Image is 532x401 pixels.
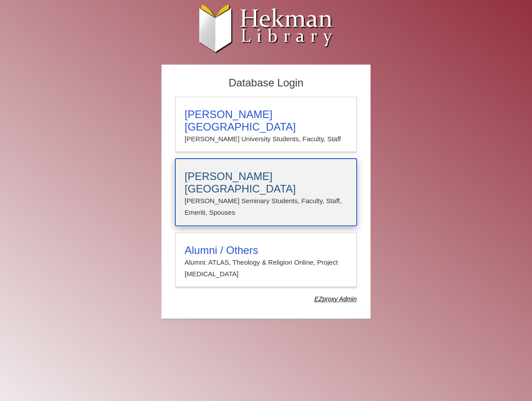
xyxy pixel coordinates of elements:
h3: [PERSON_NAME][GEOGRAPHIC_DATA] [185,108,347,133]
p: Alumni: ATLAS, Theology & Religion Online, Project [MEDICAL_DATA] [185,257,347,280]
summary: Alumni / OthersAlumni: ATLAS, Theology & Religion Online, Project [MEDICAL_DATA] [185,244,347,280]
h3: Alumni / Others [185,244,347,257]
h3: [PERSON_NAME][GEOGRAPHIC_DATA] [185,170,347,195]
a: [PERSON_NAME][GEOGRAPHIC_DATA][PERSON_NAME] Seminary Students, Faculty, Staff, Emeriti, Spouses [175,159,357,226]
dfn: Use Alumni login [314,295,357,303]
p: [PERSON_NAME] University Students, Faculty, Staff [185,133,347,145]
p: [PERSON_NAME] Seminary Students, Faculty, Staff, Emeriti, Spouses [185,195,347,219]
a: [PERSON_NAME][GEOGRAPHIC_DATA][PERSON_NAME] University Students, Faculty, Staff [175,97,357,152]
h2: Database Login [171,74,361,92]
